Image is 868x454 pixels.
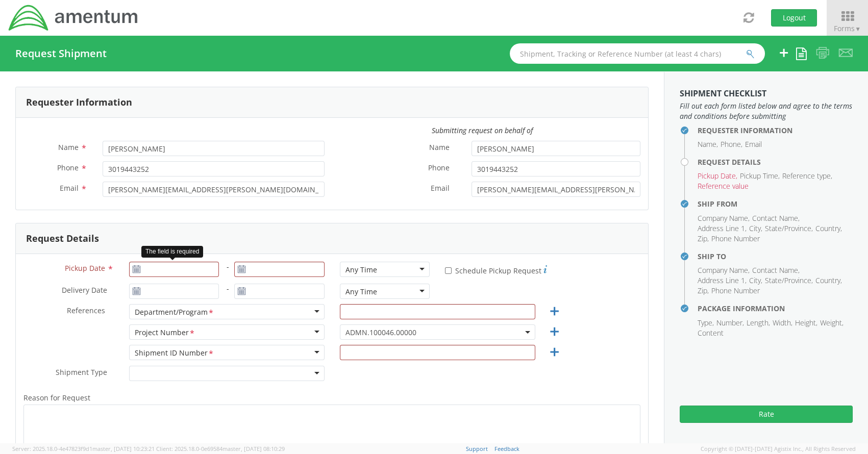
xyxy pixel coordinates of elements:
[698,223,747,234] li: Address Line 1
[222,445,285,452] span: master, [DATE] 08:10:29
[156,445,285,452] span: Client: 2025.18.0-0e69584
[698,328,724,338] li: Content
[698,286,709,296] li: Zip
[698,127,853,134] h4: Requester Information
[135,307,214,318] div: Department/Program
[26,234,99,244] h3: Request Details
[56,367,107,379] span: Shipment Type
[782,171,832,181] li: Reference type
[141,246,203,258] div: The field is required
[60,183,79,193] span: Email
[62,285,107,297] span: Delivery Date
[135,327,195,338] div: Project Number
[721,139,742,149] li: Phone
[445,267,452,274] input: Schedule Pickup Request
[747,318,770,328] li: Length
[8,4,139,32] img: dyn-intl-logo-049831509241104b2a82.png
[855,24,861,33] span: ▼
[698,318,714,328] li: Type
[680,101,853,121] span: Fill out each form listed below and agree to the terms and conditions before submitting
[752,265,800,275] li: Contact Name
[815,275,842,286] li: Country
[428,163,450,174] span: Phone
[820,318,844,328] li: Weight
[698,305,853,312] h4: Package Information
[429,142,450,154] span: Name
[510,43,765,64] input: Shipment, Tracking or Reference Number (at least 4 chars)
[466,445,488,452] a: Support
[765,275,813,286] li: State/Province
[740,171,780,181] li: Pickup Time
[698,158,853,166] h4: Request Details
[698,275,747,286] li: Address Line 1
[711,234,760,244] li: Phone Number
[716,318,744,328] li: Number
[680,89,853,98] h3: Shipment Checklist
[711,286,760,296] li: Phone Number
[745,139,762,149] li: Email
[698,234,709,244] li: Zip
[92,445,155,452] span: master, [DATE] 10:23:21
[701,445,856,453] span: Copyright © [DATE]-[DATE] Agistix Inc., All Rights Reserved
[26,97,132,108] h3: Requester Information
[12,445,155,452] span: Server: 2025.18.0-4e47823f9d1
[445,264,547,276] label: Schedule Pickup Request
[698,139,718,149] li: Name
[431,183,450,195] span: Email
[773,318,792,328] li: Width
[135,348,214,359] div: Shipment ID Number
[698,171,737,181] li: Pickup Date
[345,327,530,337] span: ADMN.100046.00000
[834,23,861,33] span: Forms
[340,324,535,340] span: ADMN.100046.00000
[15,48,107,59] h4: Request Shipment
[771,9,817,27] button: Logout
[815,223,842,234] li: Country
[749,275,762,286] li: City
[67,306,105,315] span: References
[494,445,519,452] a: Feedback
[57,163,79,172] span: Phone
[432,125,533,135] i: Submitting request on behalf of
[749,223,762,234] li: City
[345,265,377,275] div: Any Time
[23,393,90,402] span: Reason for Request
[698,253,853,260] h4: Ship To
[65,263,105,273] span: Pickup Date
[698,181,749,191] li: Reference value
[698,213,750,223] li: Company Name
[795,318,817,328] li: Height
[58,142,79,152] span: Name
[765,223,813,234] li: State/Province
[752,213,800,223] li: Contact Name
[345,287,377,297] div: Any Time
[680,406,853,423] button: Rate
[698,265,750,275] li: Company Name
[698,200,853,208] h4: Ship From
